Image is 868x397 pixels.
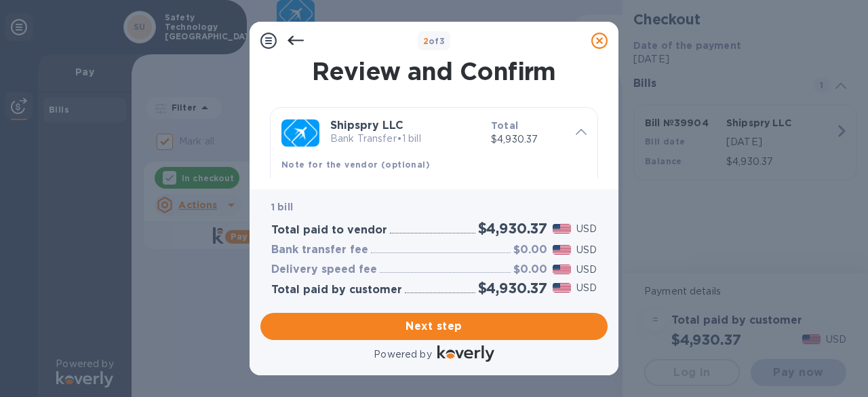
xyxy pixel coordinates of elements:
p: Powered by [374,347,431,362]
b: Shipspry LLC [330,119,403,132]
img: USD [553,265,571,274]
h3: $0.00 [513,263,547,276]
span: Next step [271,318,597,335]
p: USD [576,263,597,277]
p: USD [576,281,597,295]
h3: Total paid by customer [271,284,402,297]
h3: Total paid to vendor [271,224,387,237]
span: 2 [423,36,429,46]
img: Logo [437,345,494,362]
b: 1 bill [271,202,293,212]
h3: Bank transfer fee [271,244,368,257]
p: Bank Transfer • 1 bill [330,132,480,146]
h2: $4,930.37 [478,220,547,237]
b: Note for the vendor (optional) [281,159,430,170]
b: Total [491,120,518,131]
button: Next step [260,313,608,340]
p: USD [576,243,597,257]
p: USD [576,222,597,236]
img: USD [553,224,571,233]
b: of 3 [423,36,446,46]
h1: Review and Confirm [267,57,601,86]
h3: $0.00 [513,244,547,257]
p: $4,930.37 [491,132,565,147]
h2: $4,930.37 [478,280,547,297]
h3: Delivery speed fee [271,263,377,276]
img: USD [553,245,571,254]
div: Shipspry LLCBank Transfer•1 billTotal$4,930.37Note for the vendor (optional) [281,119,587,224]
img: USD [553,283,571,292]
